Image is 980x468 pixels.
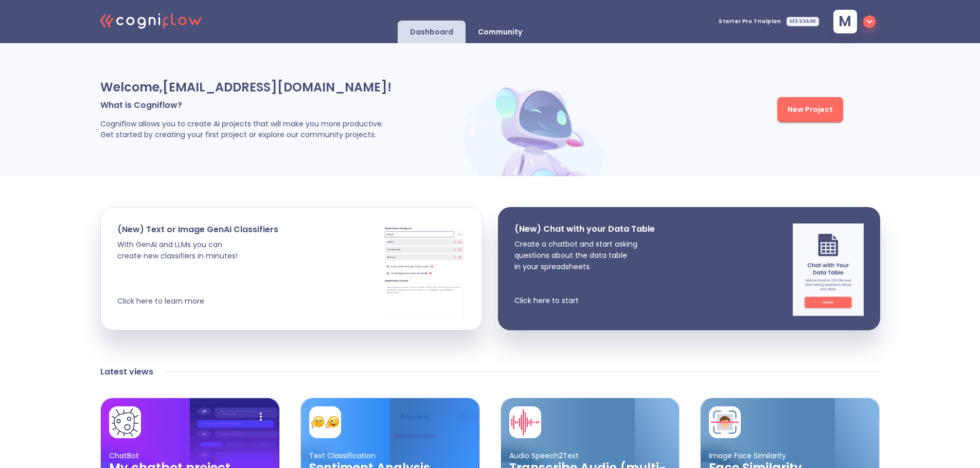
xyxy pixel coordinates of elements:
[100,119,460,140] p: Cogniflow allows you to create AI projects that will make you more productive. Get started by cre...
[509,451,671,461] p: Audio Speech2Text
[839,14,851,29] span: m
[117,224,278,235] p: (New) Text or Image GenAI Classifiers
[460,79,610,176] img: header robot
[109,451,271,461] p: ChatBot
[511,408,540,437] img: card avatar
[777,97,843,122] button: New Project
[111,408,139,437] img: card avatar
[100,79,460,96] p: Welcome, [EMAIL_ADDRESS][DOMAIN_NAME] !
[793,223,864,316] img: chat img
[788,103,833,116] span: New Project
[825,7,880,36] button: m
[100,100,460,110] p: What is Cogniflow?
[710,408,739,437] img: card avatar
[478,27,522,37] p: Community
[787,17,819,26] div: SEE USAGE
[719,19,781,24] span: Starter Pro Trial plan
[309,451,471,461] p: Text Classification
[514,223,655,234] p: (New) Chat with your Data Table
[410,27,453,37] p: Dashboard
[100,367,153,377] h4: Latest views
[117,239,278,307] p: With GenAI and LLMs you can create new classifiers in minutes! Click here to learn more
[383,224,466,316] img: cards stack img
[514,238,655,306] p: Create a chatbot and start asking questions about the data table in your spreadsheets. Click here...
[709,451,871,461] p: Image Face Similarity
[311,408,340,437] img: card avatar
